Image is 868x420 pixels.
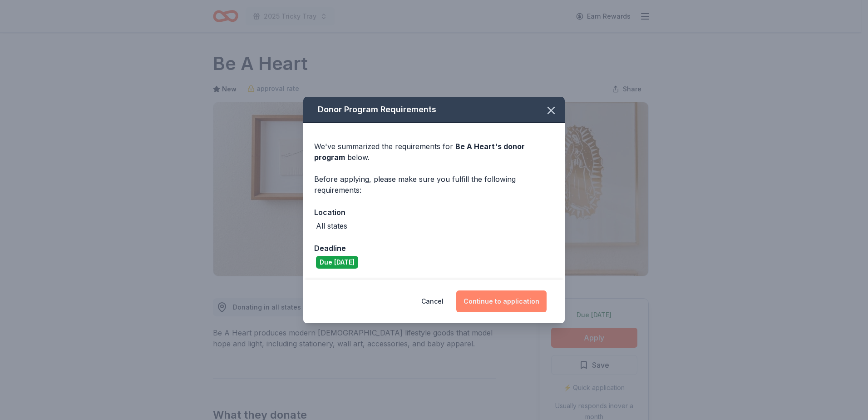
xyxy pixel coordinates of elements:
[314,242,554,254] div: Deadline
[314,206,554,218] div: Location
[421,290,444,312] button: Cancel
[456,290,547,312] button: Continue to application
[316,220,347,231] div: All states
[303,97,565,123] div: Donor Program Requirements
[314,141,554,163] div: We've summarized the requirements for below.
[314,174,554,195] div: Before applying, please make sure you fulfill the following requirements:
[316,256,358,269] div: Due [DATE]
